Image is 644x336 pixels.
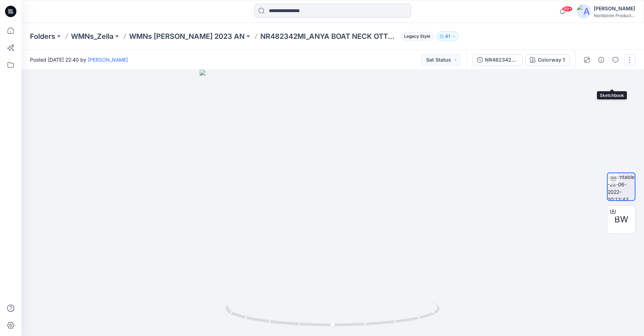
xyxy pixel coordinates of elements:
a: Folders [30,31,55,41]
a: WMNs_Zella [71,31,113,41]
span: BW [614,213,628,226]
div: NR482342MI_ANYA BOAT NECK OTTOMAN_TD1 [485,56,518,64]
button: NR482342MI_ANYA BOAT NECK OTTOMAN_TD1 [472,54,522,66]
a: [PERSON_NAME] [88,57,128,63]
a: WMNs [PERSON_NAME] 2023 AN [129,31,245,41]
div: [PERSON_NAME] [594,4,635,13]
button: Colorway 1 [525,54,569,66]
div: Colorway 1 [538,56,565,64]
p: 61 [445,32,450,40]
button: Legacy Style [398,31,434,41]
img: turntable-28-06-2022-20:13:43 [608,173,635,200]
span: Posted [DATE] 22:40 by [30,56,128,63]
div: Nordstrom Product... [594,13,635,18]
span: 99+ [562,6,573,12]
button: 61 [436,31,459,41]
img: avatar [577,4,591,19]
button: Details [596,54,607,66]
p: NR482342MI_ANYA BOAT NECK OTTOMAN_TD1 [260,31,398,41]
span: Legacy Style [401,32,434,41]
